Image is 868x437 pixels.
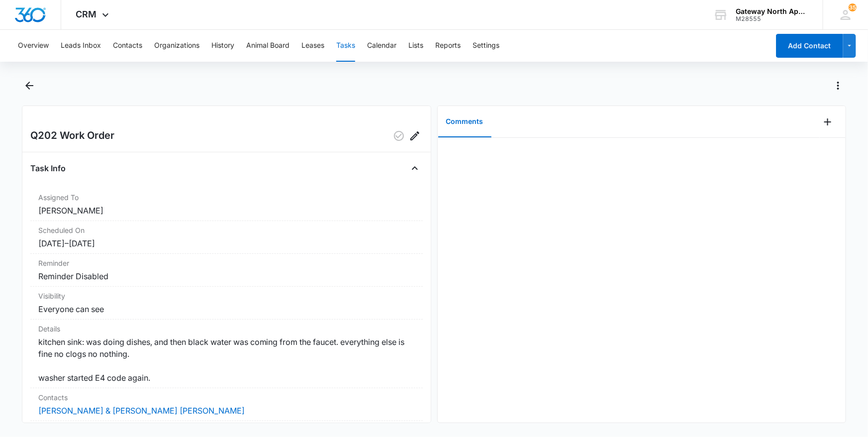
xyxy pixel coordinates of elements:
[113,30,142,62] button: Contacts
[435,30,461,62] button: Reports
[736,7,808,15] div: account name
[473,30,499,62] button: Settings
[154,30,199,62] button: Organizations
[776,34,843,58] button: Add Contact
[408,30,423,62] button: Lists
[211,30,234,62] button: History
[38,392,415,403] dt: Contacts
[38,192,415,203] dt: Assigned To
[38,205,415,217] dd: [PERSON_NAME]
[30,162,66,174] h4: Task Info
[38,324,415,334] dt: Details
[407,128,423,144] button: Edit
[38,406,245,416] a: [PERSON_NAME] & [PERSON_NAME] [PERSON_NAME]
[38,258,415,268] dt: Reminder
[367,30,396,62] button: Calendar
[820,114,836,130] button: Add Comment
[38,291,415,301] dt: Visibility
[830,78,846,94] button: Actions
[849,3,857,11] div: notifications count
[301,30,324,62] button: Leases
[61,30,101,62] button: Leads Inbox
[38,270,415,282] dd: Reminder Disabled
[30,287,423,320] div: VisibilityEveryone can see
[246,30,289,62] button: Animal Board
[38,336,415,384] dd: kitchen sink: was doing dishes, and then black water was coming from the faucet. everything else ...
[736,15,808,22] div: account id
[38,237,415,249] dd: [DATE] – [DATE]
[38,303,415,315] dd: Everyone can see
[30,221,423,254] div: Scheduled On[DATE]–[DATE]
[76,9,97,19] span: CRM
[38,225,415,235] dt: Scheduled On
[22,78,37,94] button: Back
[438,107,491,137] button: Comments
[30,320,423,388] div: Detailskitchen sink: was doing dishes, and then black water was coming from the faucet. everythin...
[30,388,423,421] div: Contacts[PERSON_NAME] & [PERSON_NAME] [PERSON_NAME]
[336,30,355,62] button: Tasks
[30,188,423,221] div: Assigned To[PERSON_NAME]
[30,254,423,287] div: ReminderReminder Disabled
[407,160,423,176] button: Close
[849,3,857,11] span: 35
[18,30,49,62] button: Overview
[30,128,114,144] h2: Q202 Work Order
